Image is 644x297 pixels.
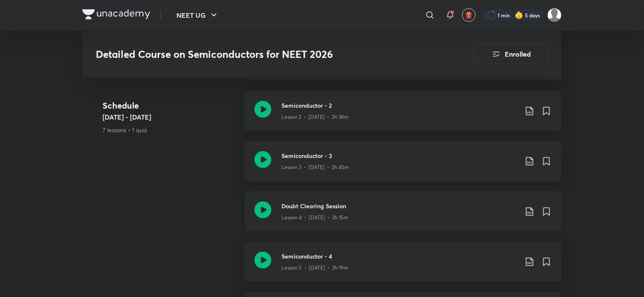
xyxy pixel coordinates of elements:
p: Lesson 2 • [DATE] • 2h 38m [281,113,349,121]
h3: Semiconductor - 3 [281,151,518,160]
a: Semiconductor - 4Lesson 5 • [DATE] • 2h 19m [244,242,562,292]
img: Kebir Hasan Sk [547,8,562,22]
h3: Doubt Clearing Session [281,202,518,210]
p: Lesson 5 • [DATE] • 2h 19m [281,264,348,272]
h4: Schedule [103,99,238,112]
img: streak [515,11,523,19]
h3: Semiconductor - 4 [281,252,518,261]
p: Lesson 4 • [DATE] • 2h 15m [281,214,348,221]
a: Company Logo [82,9,150,22]
button: NEET UG [171,7,224,24]
p: 7 lessons • 1 quiz [103,125,238,134]
h5: [DATE] - [DATE] [103,112,238,122]
img: avatar [465,11,473,19]
h3: Semiconductor - 2 [281,101,518,110]
button: Enrolled [474,44,548,64]
button: avatar [462,8,476,22]
p: Lesson 3 • [DATE] • 2h 45m [281,163,349,171]
a: Semiconductor - 3Lesson 3 • [DATE] • 2h 45m [244,141,562,191]
h3: Detailed Course on Semiconductors for NEET 2026 [96,48,426,60]
a: Doubt Clearing SessionLesson 4 • [DATE] • 2h 15m [244,191,562,242]
a: Semiconductor - 2Lesson 2 • [DATE] • 2h 38m [244,91,562,141]
img: Company Logo [82,9,150,19]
